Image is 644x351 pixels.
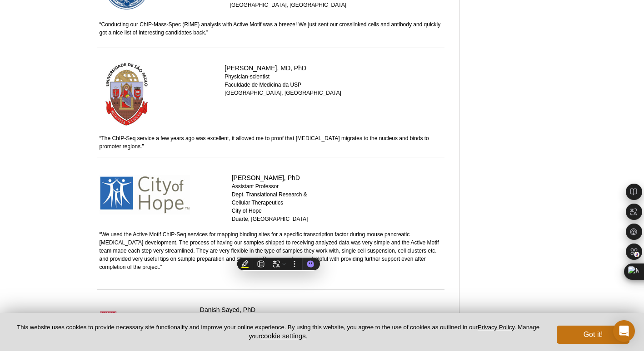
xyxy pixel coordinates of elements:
a: Privacy Policy [478,324,514,331]
span: “Conducting our ChIP-Mass-Spec (RIME) analysis with Active Motif was a breeze! We just sent our c... [100,21,441,36]
span: Physician-scientist Faculdade de Medicina da USP [GEOGRAPHIC_DATA], [GEOGRAPHIC_DATA] [225,73,341,96]
img: USP Brazil Logo [104,61,150,127]
span: Danish Sayed, PhD [200,306,255,313]
img: Rutgers Logo [100,303,176,341]
img: City of Hope Logo [100,171,190,216]
p: This website uses cookies to provide necessary site functionality and improve your online experie... [15,323,542,341]
div: Open Intercom Messenger [613,320,635,342]
button: cookie settings [260,332,305,340]
span: “We used the Active Motif ChIP-Seq services for mapping binding sites for a specific transcriptio... [100,231,439,270]
button: Got it! [557,326,629,344]
span: [PERSON_NAME], PhD [232,174,300,181]
span: [PERSON_NAME], MD, PhD [225,64,306,72]
span: Assistant Professor Dept. Translational Research & Cellular Therapeutics City of Hope Duarte, [GE... [232,183,308,222]
span: “The ChIP-Seq service a few years ago was excellent, it allowed me to proof that [MEDICAL_DATA] m... [100,135,429,150]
